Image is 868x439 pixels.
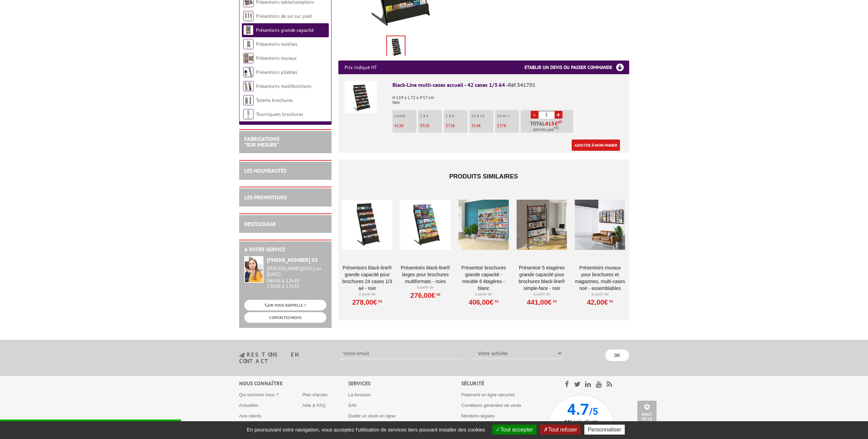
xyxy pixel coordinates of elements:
span: 495,60 [540,127,552,133]
span: Produits similaires [449,173,518,180]
a: FABRICATIONS"Sur Mesure" [244,135,280,148]
sup: HT [558,120,562,124]
p: € [394,123,416,128]
a: 42,00€HT [587,300,613,304]
a: + [555,111,562,119]
sup: HT [608,299,613,304]
p: L'unité [394,114,416,118]
span: Soit € [533,127,559,133]
a: Présentoir 5 Etagères grande capacité pour brochures Black-Line® simple-face - Noir [517,264,567,292]
a: Avis clients [239,413,261,418]
a: Présentoirs pliables [256,69,297,75]
a: Conditions générales de vente [461,403,521,408]
img: presentoirs_grande_capacite_341701.jpg [387,36,405,57]
img: Présentoirs muraux [243,53,254,63]
h3: Etablir un devis ou passer commande [524,61,629,74]
img: Présentoirs multifonctions [243,81,254,91]
button: Tout refuser [540,425,580,435]
span: 373 [445,123,453,129]
img: widget-service.jpg [244,256,263,283]
a: Présentoirs grande capacité [256,27,314,33]
a: Aide & FAQ [302,403,326,408]
a: Présentoirs multifonctions [256,83,311,89]
h2: A votre service [244,247,326,253]
a: Mentions légales [461,413,495,418]
a: 276,00€HT [411,293,440,297]
span: 413 [394,123,401,129]
p: 10 à 19 [471,114,493,118]
a: Plan d'accès [302,392,327,397]
h3: restons en contact [239,352,329,364]
a: Qui sommes nous ? [239,392,279,397]
div: Services [348,380,462,387]
sup: HT [435,292,440,297]
a: Présentoirs Black-Line® larges pour brochures multiformats - Noirs [400,264,451,285]
a: DESTOCKAGE [244,221,276,227]
a: Présentoirs Black-Line® grande capacité pour brochures 24 cases 1/3 A4 - noir [342,264,392,292]
p: 5 à 9 [445,114,468,118]
a: Présentoir Brochures grande capacité - Meuble 6 étagères - Blanc [458,264,509,292]
span: 354 [471,123,478,129]
a: Actualités [239,403,258,408]
p: € [445,123,468,128]
p: € [420,123,442,128]
sup: HT [493,299,498,304]
img: Black-Line multi-cases accueil - 42 cases 1/3 A4 [345,81,377,113]
img: Tourniquets brochures [243,109,254,119]
a: SAV [348,403,357,408]
img: newsletter.jpg [239,352,245,358]
a: Etablir un devis en ligne [348,413,396,418]
div: 08h30 à 12h30 13h30 à 17h30 [267,266,326,289]
div: Black-Line multi-cases accueil - 42 cases 1/3 A4 - [392,81,623,89]
a: Présentoirs muraux [256,55,297,61]
a: Totems brochures [256,97,293,103]
sup: HT [377,299,382,304]
a: LES PROMOTIONS [244,194,287,201]
p: € [471,123,493,128]
a: 278,00€HT [352,300,382,304]
a: Présentoirs mobiles [256,41,297,47]
span: Réf.341701 [508,81,535,88]
p: À partir de [517,292,567,297]
span: En poursuivant votre navigation, vous acceptez l'utilisation de services tiers pouvant installer ... [243,427,489,433]
a: Tourniquets brochures [256,111,303,117]
div: Sécurité [461,380,547,387]
img: Présentoirs grande capacité [243,25,254,35]
strong: [PHONE_NUMBER] 03 [267,256,318,263]
img: Présentoirs de sol sur pied [243,11,254,21]
p: À partir de [400,285,451,290]
span: 413 [545,121,555,126]
p: À partir de [575,292,625,297]
a: - [531,111,539,119]
span: 392 [420,123,427,129]
sup: TTC [554,126,559,130]
a: 406,00€HT [469,300,498,304]
p: Total [522,121,573,133]
input: OK [605,349,629,361]
p: À partir de [458,292,509,297]
a: Haut de la page [637,401,657,429]
a: PRÉSENTOIRS MURAUX POUR BROCHURES ET MAGAZINES, MULTI-CASES NOIR - ASSEMBLABLES [575,264,625,292]
img: Présentoirs pliables [243,67,254,77]
a: La livraison [348,392,371,397]
p: 2 à 4 [420,114,442,118]
a: Paiement en ligne sécurisé [461,392,515,397]
p: € [497,123,519,128]
img: Totems brochures [243,95,254,105]
input: Votre email [339,347,462,359]
div: [PERSON_NAME][DATE] au [DATE] [267,266,326,277]
a: 441,00€HT [527,300,557,304]
span: 337 [497,123,504,129]
button: Tout accepter [492,425,536,435]
sup: HT [552,299,557,304]
a: Présentoirs de sol sur pied [256,13,311,19]
a: LES NOUVEAUTÉS [244,167,286,174]
a: ON VOUS RAPPELLE ? [244,300,326,310]
p: À partir de [342,292,392,297]
p: H 119 x L 72 x P 57 cm Noir [392,91,623,105]
img: Présentoirs mobiles [243,39,254,49]
span: € [555,121,558,126]
button: Personnaliser (fenêtre modale) [584,425,625,435]
a: Ajouter à mon panier [572,139,620,151]
a: CONTACTEZ-NOUS [244,312,326,323]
